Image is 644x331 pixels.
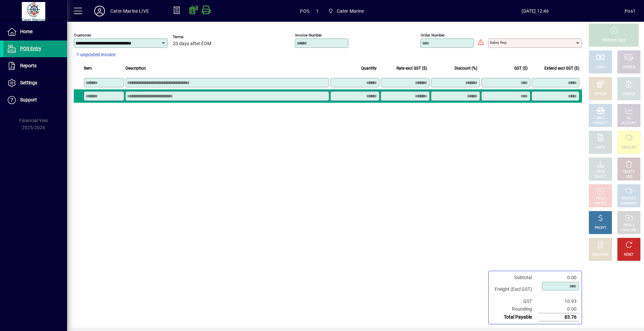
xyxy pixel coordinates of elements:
td: Rounding [491,305,539,313]
div: ACCOUNT [621,121,637,126]
a: Support [3,92,67,108]
div: LINE [626,174,632,179]
span: Description [125,65,146,72]
mat-label: Invoice number [295,33,322,37]
td: 0.00 [539,274,579,281]
div: EFTPOS [594,92,607,97]
span: 1 [316,6,319,16]
td: 0.00 [539,305,579,313]
div: CHARGE [623,92,636,97]
a: Settings [3,75,67,91]
mat-label: Customer [74,33,91,37]
div: PRODUCT [621,145,636,150]
button: Profile [89,5,110,17]
div: RECALL [623,223,635,228]
span: Cater Marine [337,6,364,16]
div: MISC [596,116,604,121]
div: HOLD [596,196,605,201]
div: INVOICES [622,228,636,233]
div: DELETE [623,169,635,174]
div: PRODUCT [593,121,608,126]
a: Home [3,23,67,40]
div: CASH [596,65,605,70]
span: Item [84,65,92,72]
span: Rate excl GST ($) [396,65,427,72]
div: Cater Marine LIVE [110,6,149,16]
td: 10.93 [539,298,579,305]
div: SELECT [595,174,606,179]
span: Home [20,29,33,34]
span: [DATE] 12:46 [446,6,625,16]
div: PRICE [596,169,605,174]
div: PRODUCT [621,196,636,201]
mat-label: Order number [421,33,445,37]
div: Pos1 [625,6,636,16]
span: POS Entry [20,46,41,51]
div: DISCOUNT [592,252,608,257]
td: 83.76 [539,313,579,321]
span: Reports [20,63,37,68]
div: RESET [624,252,634,257]
td: Subtotal [491,274,539,281]
a: Reports [3,58,67,74]
td: GST [491,298,539,305]
div: PROFIT [595,226,606,231]
div: NOTE [596,145,605,150]
div: GL [627,116,631,121]
span: POS [300,6,309,16]
span: Extend excl GST ($) [544,65,579,72]
div: SUMMARY [621,201,637,206]
td: Total Payable [491,313,539,321]
button: 1 unposted invoice [74,49,118,61]
span: 1 unposted invoice [76,51,115,58]
div: INVOICE [594,201,606,206]
span: Terms [173,35,213,39]
div: PROCESS SALE [602,38,626,43]
span: Settings [20,80,37,85]
td: Freight (Excl GST) [491,281,539,298]
span: Cater Marine [325,5,367,17]
span: Quantity [361,65,377,72]
span: Support [20,97,37,102]
span: GST ($) [514,65,528,72]
mat-label: Sales rep [490,40,506,45]
span: Discount (%) [454,65,477,72]
div: CHEQUE [623,65,635,70]
span: 20 days after EOM [173,41,211,47]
